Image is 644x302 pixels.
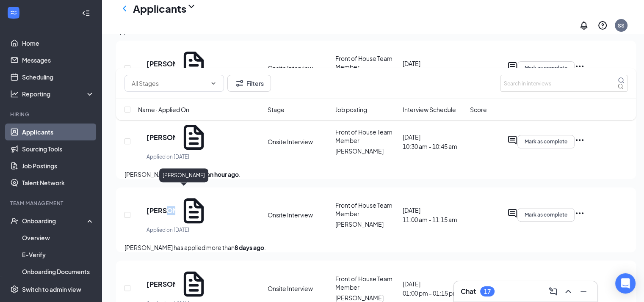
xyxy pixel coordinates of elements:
a: Scheduling [22,69,94,85]
div: Switch to admin view [22,285,81,294]
p: [PERSON_NAME] [335,220,398,229]
p: [PERSON_NAME] [335,146,398,156]
div: Open Intercom Messenger [615,273,636,294]
svg: Filter [235,78,245,88]
button: ChevronUp [561,285,575,298]
div: Team Management [10,200,93,207]
span: Score [470,105,487,114]
span: Interview Schedule [403,105,456,114]
h3: Chat [461,287,476,296]
p: [PERSON_NAME] has applied more than . [124,243,627,252]
div: Onboarding [22,217,87,225]
span: Front of House Team Member [335,201,392,217]
button: Filter Filters [227,75,271,92]
svg: Document [179,196,209,226]
h5: [PERSON_NAME] [146,280,175,289]
svg: ActiveChat [507,208,517,218]
p: [PERSON_NAME] interviewed . [124,170,627,179]
a: E-Verify [22,246,94,263]
svg: Minimize [578,286,589,297]
svg: QuestionInfo [597,20,608,30]
a: Sourcing Tools [22,140,94,157]
div: Applied on [DATE] [146,226,209,234]
button: Mark as complete [517,208,575,222]
h1: Applicants [133,1,186,16]
span: Name · Applied On [138,105,189,114]
div: SS [618,22,625,29]
div: 17 [484,288,491,295]
span: 10:30 am - 10:45 am [403,142,465,151]
a: Job Postings [22,157,94,174]
svg: ChevronLeft [119,3,130,14]
svg: MagnifyingGlass [618,77,625,84]
button: ComposeMessage [546,285,560,298]
svg: Collapse [82,9,90,17]
a: Applicants [22,124,94,140]
svg: ChevronDown [186,1,196,11]
svg: Analysis [10,90,19,98]
a: Talent Network [22,174,94,191]
svg: ChevronUp [563,286,573,297]
input: Search in interviews [500,75,627,92]
span: Job posting [335,105,367,114]
div: Onsite Interview [268,137,330,146]
div: Onsite Interview [268,211,330,219]
a: Messages [22,52,94,69]
input: All Stages [132,79,207,88]
div: [DATE] [403,132,465,151]
div: Applied on [DATE] [146,153,209,161]
h5: [PERSON_NAME] [146,133,175,142]
span: Mark as complete [525,139,567,145]
svg: Notifications [579,20,589,30]
a: Overview [22,229,94,246]
b: 8 days ago [235,244,264,251]
svg: Ellipses [575,208,585,218]
span: Stage [268,105,285,114]
span: 11:00 am - 11:15 am [403,215,465,224]
span: Front of House Team Member [335,128,392,144]
div: [DATE] [403,279,465,298]
span: Front of House Team Member [335,275,392,291]
button: Mark as complete [517,135,575,148]
svg: Document [179,122,209,152]
svg: UserCheck [10,217,19,225]
svg: ComposeMessage [548,286,558,297]
svg: WorkstreamLogo [9,8,18,17]
svg: Document [179,269,209,299]
svg: Ellipses [575,135,585,145]
div: [PERSON_NAME] [159,168,208,182]
span: 01:00 pm - 01:15 pm [403,288,465,298]
div: [DATE] [403,206,465,224]
a: Onboarding Documents [22,263,94,280]
b: an hour ago [207,170,239,178]
div: Reporting [22,90,95,98]
a: Home [22,35,94,52]
svg: ChevronDown [210,80,217,87]
span: Mark as complete [525,212,567,218]
svg: ActiveChat [507,135,517,145]
svg: Settings [10,285,19,294]
h5: [PERSON_NAME] [146,206,175,215]
div: Onsite Interview [268,284,330,293]
div: Hiring [10,111,93,118]
button: Minimize [577,285,590,298]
